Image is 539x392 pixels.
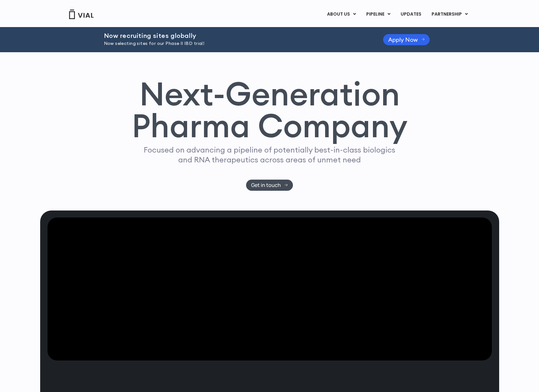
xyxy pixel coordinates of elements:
img: Vial Logo [69,10,94,19]
span: Get in touch [251,183,281,188]
h1: Next-Generation Pharma Company [132,78,408,142]
p: Now selecting sites for our Phase II IBD trial! [104,40,367,47]
a: PARTNERSHIPMenu Toggle [426,9,473,20]
a: Get in touch [246,180,293,191]
h2: Now recruiting sites globally [104,32,367,39]
a: Apply Now [383,34,430,45]
a: UPDATES [396,9,426,20]
p: Focused on advancing a pipeline of potentially best-in-class biologics and RNA therapeutics acros... [141,145,398,165]
a: PIPELINEMenu Toggle [361,9,395,20]
span: Apply Now [388,37,418,42]
a: ABOUT USMenu Toggle [322,9,361,20]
